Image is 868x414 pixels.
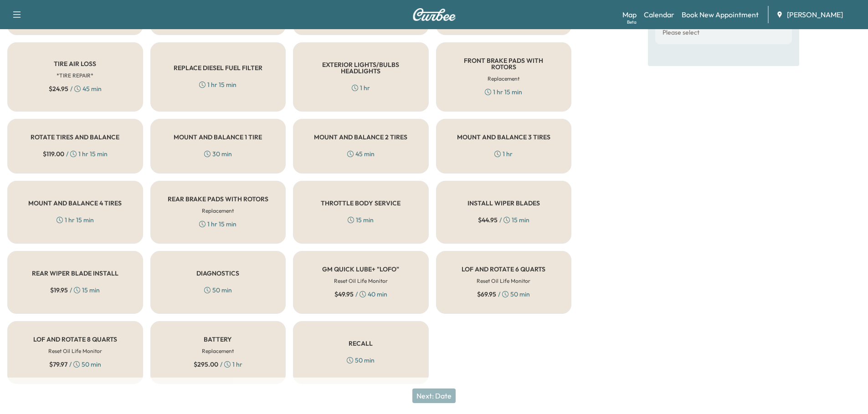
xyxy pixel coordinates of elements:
span: $ 24.95 [49,84,68,93]
h5: FRONT BRAKE PADS WITH ROTORS [451,57,557,70]
a: Book New Appointment [682,9,759,20]
div: 1 hr [494,149,513,158]
div: / 1 hr 15 min [43,149,108,158]
div: / 1 hr [194,360,242,369]
div: 50 min [347,356,375,365]
h5: GM QUICK LUBE+ "LOFO" [322,266,399,272]
h5: REPLACE DIESEL FUEL FILTER [174,65,262,71]
div: 1 hr [352,83,370,92]
div: / 15 min [50,286,100,295]
div: / 40 min [334,290,387,299]
h5: RECALL [349,340,373,347]
a: MapBeta [622,9,637,20]
div: 1 hr 15 min [199,220,236,229]
span: $ 295.00 [194,360,218,369]
h6: *TIRE REPAIR* [56,72,93,80]
h5: DIAGNOSTICS [196,270,239,276]
h5: TIRE AIR LOSS [54,61,96,67]
h5: LOF AND ROTATE 6 QUARTS [462,266,545,272]
h5: BATTERY [204,336,232,342]
div: 15 min [348,215,374,225]
h6: Reset Oil Life Monitor [477,277,530,285]
h5: EXTERIOR LIGHTS/BULBS HEADLIGHTS [308,61,414,74]
div: 1 hr 15 min [485,87,522,97]
div: 50 min [204,286,232,295]
h5: LOF AND ROTATE 8 QUARTS [33,336,117,342]
h6: Replacement [202,347,234,355]
div: 1 hr 15 min [199,80,236,89]
span: $ 69.95 [477,290,496,299]
h6: Reset Oil Life Monitor [334,277,388,285]
span: $ 19.95 [50,286,68,295]
h5: MOUNT AND BALANCE 3 TIRES [457,134,550,140]
span: $ 79.97 [49,360,67,369]
span: $ 119.00 [43,149,64,158]
span: [PERSON_NAME] [787,9,843,20]
div: / 50 min [49,360,101,369]
h5: THROTTLE BODY SERVICE [321,200,401,206]
h5: MOUNT AND BALANCE 1 TIRE [174,134,262,140]
img: Curbee Logo [412,8,456,21]
div: 45 min [347,149,375,158]
span: $ 49.95 [334,290,354,299]
a: Calendar [644,9,674,20]
h6: Reset Oil Life Monitor [48,347,102,355]
div: / 50 min [477,290,530,299]
div: Beta [627,19,637,26]
h5: REAR WIPER BLADE INSTALL [32,270,118,276]
h5: REAR BRAKE PADS WITH ROTORS [168,196,268,202]
div: 1 hr 15 min [56,215,94,225]
div: / 45 min [49,84,102,93]
h5: INSTALL WIPER BLADES [467,200,540,206]
span: $ 44.95 [478,215,498,225]
h5: ROTATE TIRES AND BALANCE [31,134,119,140]
h6: Replacement [202,207,234,215]
h5: MOUNT AND BALANCE 2 TIRES [314,134,407,140]
h6: Replacement [488,75,519,83]
h5: MOUNT AND BALANCE 4 TIRES [28,200,122,206]
p: Please select [663,29,699,37]
div: 30 min [204,149,232,158]
div: / 15 min [478,215,529,225]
